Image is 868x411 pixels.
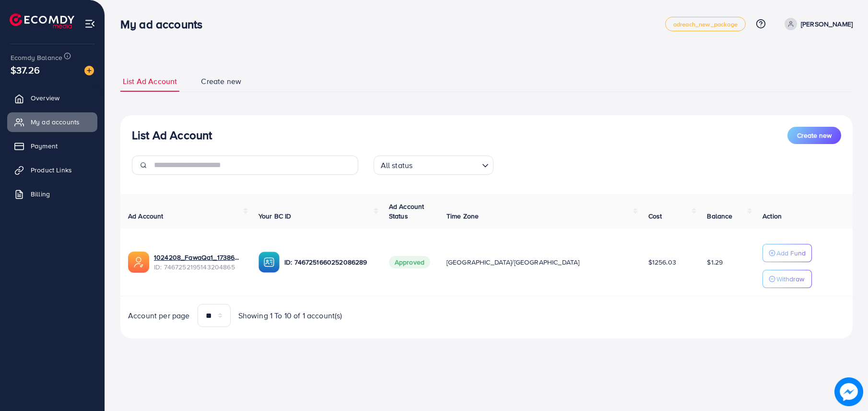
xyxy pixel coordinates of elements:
[31,189,50,199] span: Billing
[665,17,746,31] a: adreach_new_package
[7,88,97,108] a: Overview
[128,252,149,273] img: ic-ads-acc.e4c84228.svg
[7,184,97,204] a: Billing
[762,270,812,288] button: Withdraw
[154,253,243,272] div: <span class='underline'>1024208_FawaQa1_1738605147168</span></br>7467252195143204865
[707,257,723,267] span: $1.29
[801,18,853,30] p: [PERSON_NAME]
[128,310,190,321] span: Account per page
[776,247,806,259] p: Add Fund
[446,211,479,221] span: Time Zone
[238,310,342,321] span: Showing 1 To 10 of 1 account(s)
[201,76,241,87] span: Create new
[11,53,62,62] span: Ecomdy Balance
[648,211,662,221] span: Cost
[128,211,164,221] span: Ad Account
[389,256,430,268] span: Approved
[11,63,40,77] span: $37.26
[84,18,95,29] img: menu
[673,21,738,27] span: adreach_new_package
[7,160,97,180] a: Product Links
[707,211,732,221] span: Balance
[31,141,58,151] span: Payment
[84,66,94,75] img: image
[415,157,478,172] input: Search for option
[31,117,80,127] span: My ad accounts
[258,252,280,273] img: ic-ba-acc.ded83a64.svg
[648,257,676,267] span: $1256.03
[284,256,374,268] p: ID: 7467251660252086289
[762,244,812,262] button: Add Fund
[154,253,243,262] a: 1024208_FawaQa1_1738605147168
[797,131,832,140] span: Create new
[7,112,97,132] a: My ad accounts
[762,211,782,221] span: Action
[258,211,292,221] span: Your BC ID
[446,257,580,267] span: [GEOGRAPHIC_DATA]/[GEOGRAPHIC_DATA]
[781,18,853,30] a: [PERSON_NAME]
[31,93,59,103] span: Overview
[10,13,74,28] img: logo
[132,128,212,142] h3: List Ad Account
[7,136,97,156] a: Payment
[374,156,493,175] div: Search for option
[834,377,863,406] img: image
[379,158,415,172] span: All status
[787,127,841,144] button: Create new
[31,165,72,175] span: Product Links
[389,202,424,221] span: Ad Account Status
[154,262,243,272] span: ID: 7467252195143204865
[776,273,804,285] p: Withdraw
[120,17,210,31] h3: My ad accounts
[123,76,177,87] span: List Ad Account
